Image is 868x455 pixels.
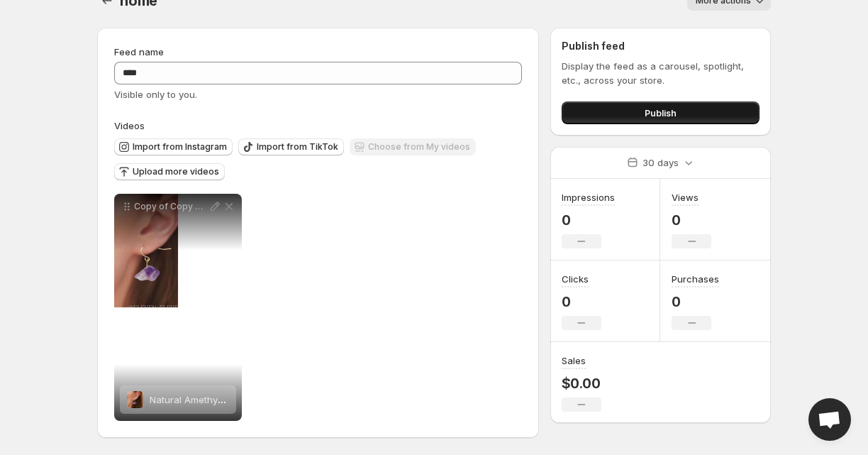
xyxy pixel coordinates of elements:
p: 0 [562,212,615,229]
h3: Sales [562,353,586,368]
span: Natural Amethyst Dangle Earrings 14K Gold Filled Boho Gemstone Jewelry [150,394,477,405]
p: Copy of Copy of Copy of @eleven_eleven_collections [134,201,208,212]
span: Publish [645,106,677,120]
p: 0 [672,293,719,310]
h3: Purchases [672,272,719,286]
span: Import from Instagram [133,141,227,153]
h3: Views [672,190,699,204]
p: 0 [562,293,601,310]
button: Import from Instagram [114,138,233,155]
div: Copy of Copy of Copy of @eleven_eleven_collectionsNatural Amethyst Dangle Earrings 14K Gold Fille... [114,194,242,421]
p: Display the feed as a carousel, spotlight, etc., across your store. [562,59,759,87]
button: Upload more videos [114,163,225,180]
a: Open chat [808,398,851,441]
span: Videos [114,120,145,131]
h2: Publish feed [562,39,759,53]
h3: Impressions [562,190,615,204]
p: 0 [672,212,711,229]
span: Feed name [114,46,164,57]
span: Visible only to you. [114,89,197,100]
button: Import from TikTok [238,138,344,155]
span: Upload more videos [133,166,219,177]
p: 30 days [642,155,679,170]
img: Natural Amethyst Dangle Earrings 14K Gold Filled Boho Gemstone Jewelry [127,391,144,408]
p: $0.00 [562,375,601,392]
span: Import from TikTok [257,141,338,153]
h3: Clicks [562,272,589,286]
button: Publish [562,102,759,124]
